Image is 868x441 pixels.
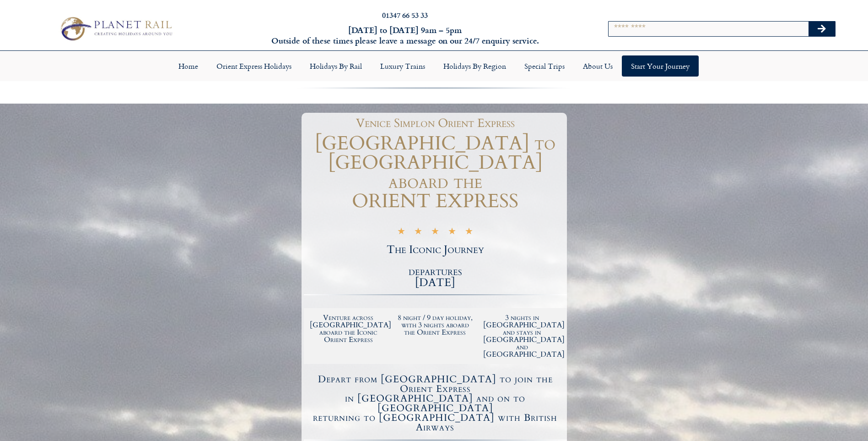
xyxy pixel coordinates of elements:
h2: 3 nights in [GEOGRAPHIC_DATA] and stays in [GEOGRAPHIC_DATA] and [GEOGRAPHIC_DATA] [483,314,561,358]
img: Planet Rail Train Holidays Logo [56,14,175,44]
i: ★ [431,227,439,238]
nav: Menu [5,55,863,77]
h1: Venice Simplon Orient Express [308,117,562,129]
a: Home [169,55,207,77]
h2: 8 night / 9 day holiday, with 3 nights aboard the Orient Express [396,314,474,336]
a: Holidays by Rail [301,55,371,77]
a: Special Trips [515,55,574,77]
div: 5/5 [397,226,473,238]
h2: Venture across [GEOGRAPHIC_DATA] aboard the Iconic Orient Express [310,314,388,343]
i: ★ [448,227,456,238]
h4: Depart from [GEOGRAPHIC_DATA] to join the Orient Express in [GEOGRAPHIC_DATA] and on to [GEOGRAPH... [305,375,566,432]
i: ★ [414,227,422,238]
a: 01347 66 53 33 [382,10,428,20]
a: Holidays by Region [434,55,515,77]
a: Start your Journey [622,55,699,77]
i: ★ [465,227,473,238]
a: Luxury Trains [371,55,434,77]
i: ★ [397,227,405,238]
a: About Us [574,55,622,77]
a: Orient Express Holidays [207,55,301,77]
h6: [DATE] to [DATE] 9am – 5pm Outside of these times please leave a message on our 24/7 enquiry serv... [234,25,577,46]
button: Search [809,22,835,36]
h2: The Iconic Journey departures [DATE] [304,244,567,288]
h1: [GEOGRAPHIC_DATA] to [GEOGRAPHIC_DATA] aboard the ORIENT EXPRESS [304,134,567,211]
